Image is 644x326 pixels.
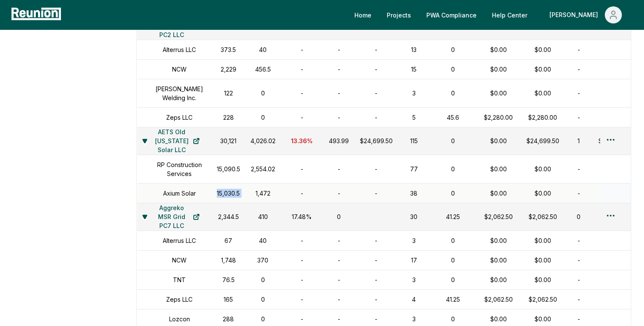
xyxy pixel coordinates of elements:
[323,250,355,270] td: -
[593,79,637,107] td: -
[526,164,559,173] div: $0.00
[355,231,398,250] td: -
[398,231,430,250] td: 3
[549,6,601,23] div: [PERSON_NAME]
[323,155,355,183] td: -
[526,189,559,198] div: $0.00
[543,6,629,23] button: [PERSON_NAME]
[152,160,207,178] h1: RP Construction Services
[348,6,378,23] a: Home
[217,236,240,245] div: 67
[526,256,559,265] div: $0.00
[526,89,559,98] div: $0.00
[147,17,207,35] a: Aggreko MSR Grid PC2 LLC
[564,250,593,270] td: -
[564,40,593,59] td: -
[163,189,196,198] h1: Axium Solar
[355,155,398,183] td: -
[526,113,559,122] div: $2,280.00
[281,250,323,270] td: -
[355,250,398,270] td: -
[281,107,323,127] td: -
[526,212,559,221] div: $2,062.50
[323,59,355,79] td: -
[564,155,593,183] td: -
[593,40,637,59] td: -
[166,295,193,304] h1: Zeps LLC
[217,164,240,173] div: 15,090.5
[217,256,240,265] div: 1,748
[564,59,593,79] td: -
[380,6,418,23] a: Projects
[481,256,516,265] div: $0.00
[593,289,637,309] td: -
[348,6,635,23] nav: Main
[435,212,471,221] div: 41.25
[420,6,483,23] a: PWA Compliance
[526,275,559,284] div: $0.00
[147,133,207,150] a: AETS Old [US_STATE] Solar LLC
[250,256,276,265] div: 370
[526,314,559,323] div: $0.00
[217,295,240,304] div: 165
[435,189,471,198] div: 0
[250,295,276,304] div: 0
[217,89,240,98] div: 122
[250,45,276,54] div: 40
[481,89,516,98] div: $0.00
[593,155,637,183] td: -
[355,59,398,79] td: -
[166,113,193,122] h1: Zeps LLC
[526,136,559,145] div: $24,699.50
[163,236,196,245] h1: Alterrus LLC
[250,136,276,145] div: 4,026.02
[593,59,637,79] td: -
[169,314,190,323] h1: Lozcon
[398,289,430,309] td: 4
[323,270,355,289] td: -
[435,314,471,323] div: 0
[593,231,637,250] td: -
[398,270,430,289] td: 3
[281,289,323,309] td: -
[598,136,632,145] div: $69,030.00
[250,314,276,323] div: 0
[281,40,323,59] td: -
[398,250,430,270] td: 17
[481,113,516,122] div: $2,280.00
[398,107,430,127] td: 5
[355,40,398,59] td: -
[569,136,588,145] div: 1
[435,275,471,284] div: 0
[481,164,516,173] div: $0.00
[163,45,196,54] h1: Alterrus LLC
[355,289,398,309] td: -
[398,203,430,231] td: 30
[281,183,323,203] td: -
[593,183,637,203] td: -
[250,89,276,98] div: 0
[481,236,516,245] div: $0.00
[328,136,350,145] div: 493.99
[398,183,430,203] td: 38
[217,212,240,221] div: 2,344.5
[281,59,323,79] td: -
[217,45,240,54] div: 373.5
[398,155,430,183] td: 77
[281,155,323,183] td: -
[593,250,637,270] td: -
[526,236,559,245] div: $0.00
[526,65,559,74] div: $0.00
[355,183,398,203] td: -
[323,79,355,107] td: -
[323,107,355,127] td: -
[564,79,593,107] td: -
[435,136,471,145] div: 0
[435,256,471,265] div: 0
[435,113,471,122] div: 45.6
[398,127,430,155] td: 115
[172,256,187,265] h1: NCW
[481,275,516,284] div: $0.00
[593,270,637,289] td: -
[481,65,516,74] div: $0.00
